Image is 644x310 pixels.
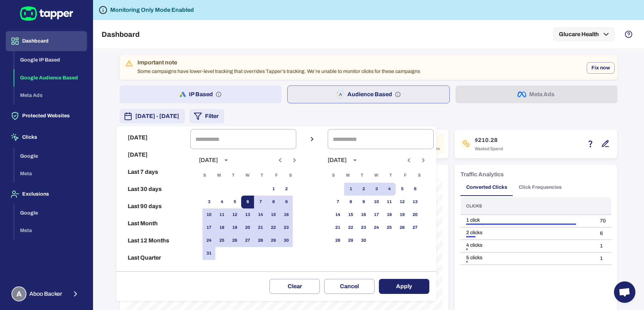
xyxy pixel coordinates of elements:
[396,183,409,196] button: 5
[383,208,396,221] button: 18
[396,221,409,234] button: 26
[267,208,280,221] button: 15
[267,196,280,208] button: 8
[119,249,187,266] button: Last Quarter
[383,221,396,234] button: 25
[357,208,370,221] button: 16
[280,196,293,208] button: 9
[119,266,187,284] button: Reset
[396,208,409,221] button: 19
[383,196,396,208] button: 11
[119,129,187,146] button: [DATE]
[280,234,293,247] button: 30
[228,234,241,247] button: 26
[280,183,293,196] button: 2
[331,208,344,221] button: 14
[396,196,409,208] button: 12
[341,168,354,183] span: Monday
[119,232,187,249] button: Last 12 Months
[119,215,187,232] button: Last Month
[241,196,254,208] button: 6
[344,208,357,221] button: 15
[241,168,254,183] span: Wednesday
[349,154,361,166] button: calendar view is open, switch to year view
[357,221,370,234] button: 23
[370,196,383,208] button: 10
[199,157,218,164] div: [DATE]
[220,154,232,166] button: calendar view is open, switch to year view
[267,221,280,234] button: 22
[228,208,241,221] button: 12
[215,234,228,247] button: 25
[241,234,254,247] button: 27
[324,279,375,294] button: Cancel
[213,168,225,183] span: Monday
[198,168,211,183] span: Sunday
[119,198,187,215] button: Last 90 days
[215,196,228,208] button: 4
[203,208,215,221] button: 10
[267,183,280,196] button: 1
[399,168,411,183] span: Friday
[417,154,429,166] button: Next month
[288,154,301,166] button: Next month
[344,221,357,234] button: 22
[370,183,383,196] button: 3
[203,196,215,208] button: 3
[254,196,267,208] button: 7
[119,146,187,163] button: [DATE]
[383,183,396,196] button: 4
[254,208,267,221] button: 14
[413,168,426,183] span: Saturday
[203,221,215,234] button: 17
[267,234,280,247] button: 29
[203,247,215,260] button: 31
[228,196,241,208] button: 5
[344,196,357,208] button: 8
[379,279,429,294] button: Apply
[409,221,421,234] button: 27
[227,168,240,183] span: Tuesday
[403,154,415,166] button: Previous month
[254,234,267,247] button: 28
[331,196,344,208] button: 7
[357,196,370,208] button: 9
[409,183,421,196] button: 6
[331,221,344,234] button: 21
[228,221,241,234] button: 19
[280,208,293,221] button: 16
[215,221,228,234] button: 18
[280,221,293,234] button: 23
[269,279,320,294] button: Clear
[119,163,187,181] button: Last 7 days
[370,221,383,234] button: 24
[357,183,370,196] button: 2
[409,196,421,208] button: 13
[384,168,397,183] span: Thursday
[409,208,421,221] button: 20
[344,183,357,196] button: 1
[241,221,254,234] button: 20
[327,168,340,183] span: Sunday
[344,234,357,247] button: 29
[254,221,267,234] button: 21
[215,208,228,221] button: 11
[284,168,297,183] span: Saturday
[356,168,369,183] span: Tuesday
[203,234,215,247] button: 24
[328,157,347,164] div: [DATE]
[357,234,370,247] button: 30
[331,234,344,247] button: 28
[119,181,187,198] button: Last 30 days
[255,168,268,183] span: Thursday
[241,208,254,221] button: 13
[614,281,635,303] a: Open chat
[274,154,286,166] button: Previous month
[370,168,383,183] span: Wednesday
[270,168,283,183] span: Friday
[370,208,383,221] button: 17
